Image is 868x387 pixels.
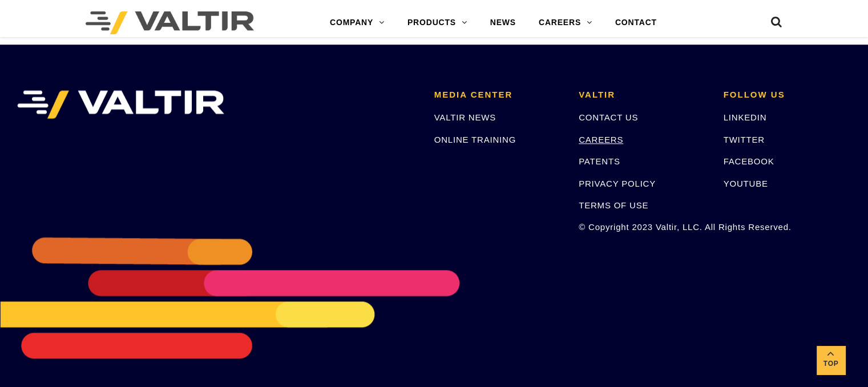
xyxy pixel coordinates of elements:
[479,11,527,34] a: NEWS
[604,11,668,34] a: CONTACT
[817,346,845,374] a: Top
[724,135,765,144] a: TWITTER
[579,179,656,188] a: PRIVACY POLICY
[527,11,604,34] a: CAREERS
[17,90,224,119] img: VALTIR
[579,156,620,166] a: PATENTS
[579,220,706,233] p: © Copyright 2023 Valtir, LLC. All Rights Reserved.
[396,11,479,34] a: PRODUCTS
[579,200,648,210] a: TERMS OF USE
[724,90,851,100] h2: FOLLOW US
[86,11,254,34] img: Valtir
[724,179,768,188] a: YOUTUBE
[579,112,638,122] a: CONTACT US
[434,135,516,144] a: ONLINE TRAINING
[724,156,774,166] a: FACEBOOK
[579,90,706,100] h2: VALTIR
[434,90,562,100] h2: MEDIA CENTER
[817,357,845,370] span: Top
[579,135,623,144] a: CAREERS
[318,11,396,34] a: COMPANY
[724,112,767,122] a: LINKEDIN
[434,112,496,122] a: VALTIR NEWS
